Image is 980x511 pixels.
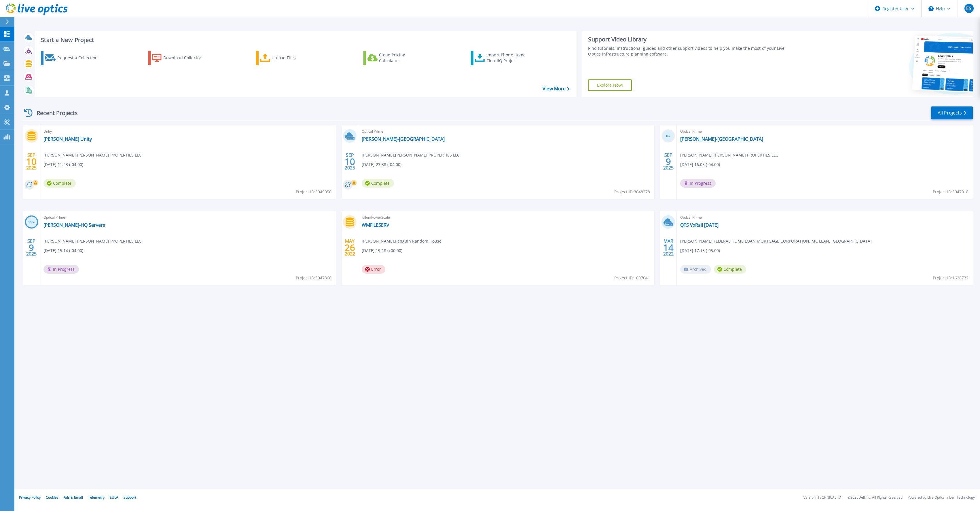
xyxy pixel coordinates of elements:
span: [PERSON_NAME] , FEDERAL HOME LOAN MORTGAGE CORPORATION, MC LEAN, [GEOGRAPHIC_DATA] [680,238,872,244]
span: Error [362,265,385,274]
span: Project ID: 3047866 [296,275,331,281]
a: Cookies [46,495,58,500]
a: [PERSON_NAME]-[GEOGRAPHIC_DATA] [362,136,445,142]
a: EULA [110,495,118,500]
div: Request a Collection [57,52,103,64]
a: Explore Now! [588,79,632,91]
a: View More [543,86,569,91]
span: 9 [29,245,34,250]
span: 10 [26,159,37,164]
div: Find tutorials, instructional guides and other support videos to help you make the most of your L... [588,45,792,57]
span: [DATE] 11:23 (-04:00) [43,161,83,168]
a: Telemetry [88,495,105,500]
span: [DATE] 19:18 (+00:00) [362,247,402,254]
a: Download Collector [148,51,213,65]
div: SEP 2025 [26,151,37,172]
a: [PERSON_NAME]-HQ Servers [43,222,105,228]
a: Support [124,495,136,500]
span: Project ID: 3047918 [933,189,968,195]
div: MAY 2022 [344,237,355,258]
span: 14 [663,245,674,250]
span: [PERSON_NAME] , [PERSON_NAME] PROPERTIES LLC [680,152,778,158]
span: Isilon/PowerScale [362,214,651,221]
span: Project ID: 1628732 [933,275,968,281]
span: [PERSON_NAME] , Penguin Random House [362,238,441,244]
span: Optical Prime [43,214,333,221]
span: [DATE] 16:05 (-04:00) [680,161,720,168]
span: 10 [345,159,355,164]
span: Project ID: 3049056 [296,189,331,195]
span: Complete [43,179,76,188]
span: % [668,135,670,138]
div: SEP 2025 [26,237,37,258]
div: Recent Projects [22,106,86,120]
div: Cloud Pricing Calculator [379,52,425,64]
span: Optical Prime [362,128,651,135]
a: [PERSON_NAME]-[GEOGRAPHIC_DATA] [680,136,763,142]
a: Cloud Pricing Calculator [363,51,428,65]
h3: 0 [661,133,675,140]
div: SEP 2025 [663,151,674,172]
li: Version: [TECHNICAL_ID] [803,496,842,499]
span: [PERSON_NAME] , [PERSON_NAME] PROPERTIES LLC [43,238,141,244]
a: QTS VxRail [DATE] [680,222,719,228]
a: Privacy Policy [19,495,41,500]
span: Optical Prime [680,214,969,221]
span: 9 [666,159,671,164]
a: [PERSON_NAME] Unity [43,136,92,142]
h3: 99 [25,219,38,226]
div: Support Video Library [588,36,792,43]
span: Archived [680,265,711,274]
div: Upload Files [272,52,318,64]
div: MAR 2022 [663,237,674,258]
span: [DATE] 23:38 (-04:00) [362,161,401,168]
span: [DATE] 17:15 (-05:00) [680,247,720,254]
span: In Progress [680,179,716,188]
div: Download Collector [163,52,209,64]
li: © 2025 Dell Inc. All Rights Reserved [848,496,903,499]
a: Ads & Email [64,495,83,500]
h3: Start a New Project [41,37,569,43]
span: Unity [43,128,333,135]
span: [PERSON_NAME] , [PERSON_NAME] PROPERTIES LLC [43,152,141,158]
span: Project ID: 3048278 [614,189,650,195]
span: Project ID: 1697041 [614,275,650,281]
a: All Projects [931,106,973,119]
span: In Progress [43,265,79,274]
a: WMFILESERV [362,222,389,228]
span: Complete [714,265,746,274]
a: Upload Files [256,51,320,65]
span: [PERSON_NAME] , [PERSON_NAME] PROPERTIES LLC [362,152,460,158]
a: Request a Collection [41,51,105,65]
span: % [33,221,35,224]
span: 26 [345,245,355,250]
li: Powered by Live Optics, a Dell Technology [908,496,975,499]
div: Import Phone Home CloudIQ Project [486,52,531,64]
span: [DATE] 15:14 (-04:00) [43,247,83,254]
span: Complete [362,179,394,188]
span: Optical Prime [680,128,969,135]
div: SEP 2025 [344,151,355,172]
span: ES [966,6,971,11]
